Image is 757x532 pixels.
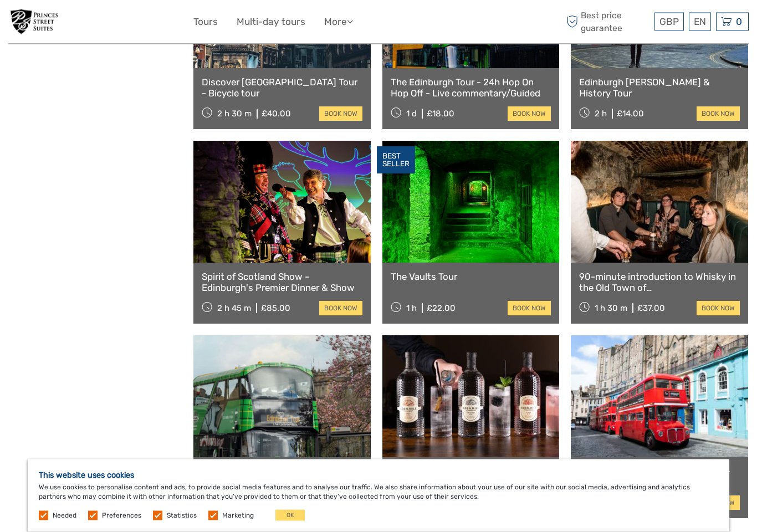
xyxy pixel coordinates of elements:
span: 1 h [406,304,417,314]
span: 1 d [406,109,417,119]
span: 2 h [595,109,607,119]
div: £14.00 [617,109,644,119]
a: The Vaults Tour [391,272,551,283]
a: The Edinburgh Tour - 24h Hop On Hop Off - Live commentary/Guided [391,77,551,100]
span: 2 h 45 m [217,304,251,314]
a: book now [319,107,362,121]
label: Needed [53,511,76,520]
span: 0 [734,16,744,27]
span: 1 h 30 m [595,304,627,314]
div: BEST SELLER [377,147,415,175]
label: Statistics [167,511,197,520]
a: book now [319,301,362,316]
div: £18.00 [427,109,454,119]
span: GBP [659,16,679,27]
img: 743-f49adcdf-e477-4e25-b52f-b76abf60a11f_logo_small.jpg [8,8,60,35]
div: £85.00 [261,304,290,314]
div: £37.00 [637,304,665,314]
a: Spirit of Scotland Show - Edinburgh's Premier Dinner & Show [202,272,362,294]
div: £22.00 [427,304,456,314]
a: book now [697,107,740,121]
label: Marketing [222,511,254,520]
div: EN [689,13,711,31]
button: OK [275,510,305,521]
a: Discover [GEOGRAPHIC_DATA] Tour - Bicycle tour [202,77,362,100]
a: More [324,14,353,30]
h5: This website uses cookies [39,470,718,480]
div: £40.00 [262,109,291,119]
a: Edinburgh [PERSON_NAME] & History Tour [579,77,740,100]
label: Preferences [102,511,141,520]
a: book now [697,301,740,316]
span: Best price guarantee [564,9,652,34]
a: Multi-day tours [237,14,305,30]
div: We use cookies to personalise content and ads, to provide social media features and to analyse ou... [28,459,729,532]
a: 90-minute introduction to Whisky in the Old Town of [GEOGRAPHIC_DATA] [579,272,740,294]
a: book now [508,107,551,121]
a: Tours [193,14,218,30]
a: book now [508,301,551,316]
span: 2 h 30 m [217,109,252,119]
